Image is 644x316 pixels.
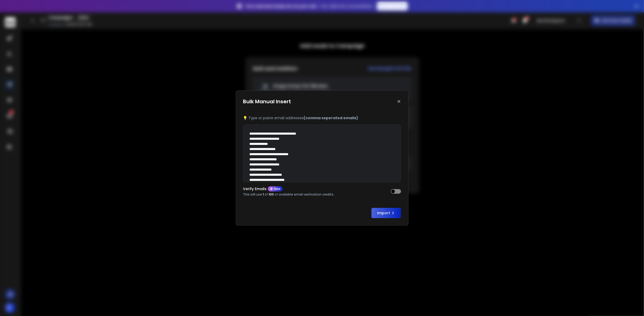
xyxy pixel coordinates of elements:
[243,187,267,191] p: Verify Emails
[243,115,401,120] p: 💡 Type or paste email addresses
[243,192,334,197] p: This will use of of available email verification credits.
[269,192,274,197] span: 100
[243,98,291,105] h1: Bulk Manual Insert
[268,186,283,191] div: New
[371,208,401,218] button: Import
[304,115,358,120] b: (comma seperated emails)
[263,192,264,197] span: 1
